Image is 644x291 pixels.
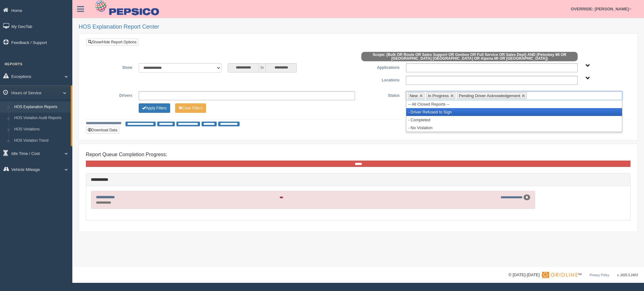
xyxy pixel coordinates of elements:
[139,103,170,113] button: Change Filter Options
[358,63,403,71] label: Applications
[542,272,578,278] img: Gridline
[175,103,206,113] button: Change Filter Options
[508,272,638,278] div: © [DATE]-[DATE] - ™
[406,116,622,124] li: - Completed
[406,108,622,116] li: - Driver Refused to Sign
[259,63,265,73] span: to
[590,273,609,277] a: Privacy Policy
[459,93,520,98] span: Pending Driver Acknowledgement
[11,102,71,113] a: HOS Explanation Reports
[11,113,71,124] a: HOS Violation Audit Reports
[410,93,418,98] span: New
[11,135,71,146] a: HOS Violation Trend
[91,63,136,71] label: Show
[358,76,403,83] label: Locations
[79,24,638,30] h2: HOS Explanation Report Center
[11,124,71,135] a: HOS Violations
[617,273,638,277] span: v. 2025.5.2403
[86,39,138,46] a: Show/Hide Report Options
[91,91,136,99] label: Drivers
[86,152,630,157] h4: Report Queue Completion Progress:
[361,52,578,61] span: Scope: (Bulk OR Route OR Sales Support OR Geobox OR Full Service OR Sales Dept) AND (Petoskey MI ...
[428,93,449,98] span: In Progress
[406,124,622,132] li: - No Violation
[86,127,119,134] button: Download Data
[358,91,403,99] label: Status
[406,100,622,108] li: -- All Closed Reports --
